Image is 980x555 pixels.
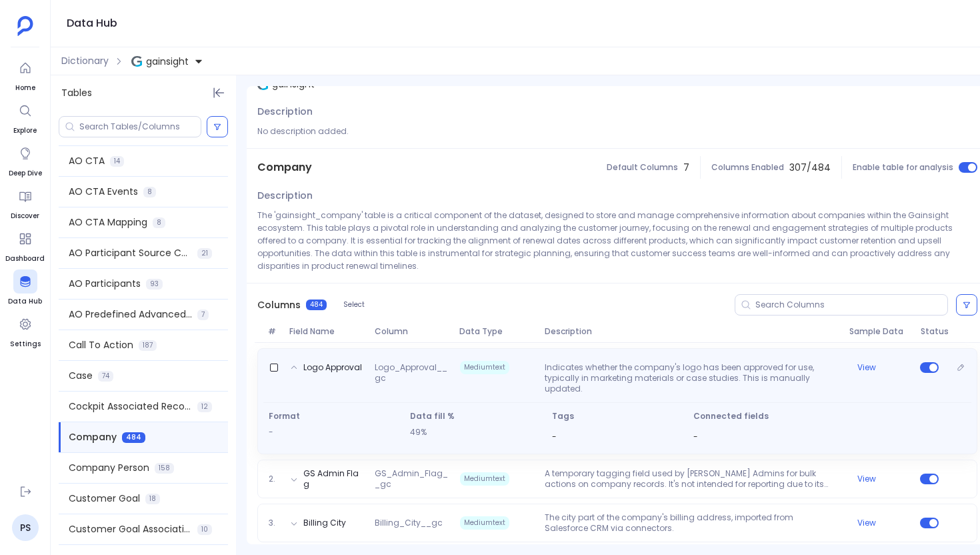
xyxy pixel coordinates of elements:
[539,326,845,337] span: Description
[607,162,678,173] span: Default Columns
[552,431,557,442] span: -
[145,494,160,504] span: 18
[303,518,346,528] button: Billing City
[5,227,45,264] a: Dashboard
[257,125,977,137] p: No description added.
[789,161,831,175] span: 307 / 484
[69,461,149,475] span: Company Person
[69,430,117,444] span: Company
[17,16,33,36] img: petavue logo
[209,83,228,102] button: Hide Tables
[844,326,915,337] span: Sample Data
[9,141,42,179] a: Deep Dive
[284,326,369,337] span: Field Name
[69,492,140,506] span: Customer Goal
[460,361,509,374] span: Mediumtext
[857,474,876,484] button: View
[257,189,313,203] span: Description
[129,51,206,72] button: gainsight
[13,125,37,136] span: Explore
[369,468,454,490] span: GS_Admin_Flag__gc
[11,184,39,221] a: Discover
[8,296,42,307] span: Data Hub
[122,432,145,443] span: 484
[693,411,966,422] span: Connected fields
[257,159,312,175] span: Company
[460,472,509,486] span: Mediumtext
[67,14,117,33] h1: Data Hub
[454,326,539,337] span: Data Type
[693,431,698,442] span: -
[263,326,284,337] span: #
[12,514,39,541] a: PS
[857,518,876,528] button: View
[10,312,41,350] a: Settings
[269,411,399,422] span: Format
[9,168,42,179] span: Deep Dive
[306,300,327,310] span: 484
[369,362,454,394] span: Logo_Approval__gc
[61,54,109,68] span: Dictionary
[69,277,141,291] span: AO Participants
[143,187,156,197] span: 8
[460,516,509,530] span: Mediumtext
[539,512,844,534] p: The city part of the company's billing address, imported from Salesforce CRM via connectors.
[69,369,93,383] span: Case
[110,156,124,167] span: 14
[711,162,784,173] span: Columns Enabled
[13,56,37,93] a: Home
[410,427,541,438] p: 49%
[69,522,192,536] span: Customer Goal Association
[69,308,192,322] span: AO Predefined Advanced Outreach Model
[915,326,944,337] span: Status
[69,185,138,199] span: AO CTA Events
[5,253,45,264] span: Dashboard
[69,215,147,229] span: AO CTA Mapping
[369,326,455,337] span: Column
[146,55,189,68] span: gainsight
[197,248,212,259] span: 21
[257,105,313,119] span: Description
[369,518,454,528] span: Billing_City__gc
[13,99,37,136] a: Explore
[410,411,541,422] span: Data fill %
[13,83,37,93] span: Home
[11,211,39,221] span: Discover
[69,154,105,168] span: AO CTA
[8,269,42,307] a: Data Hub
[79,121,201,132] input: Search Tables/Columns
[51,75,236,111] div: Tables
[853,162,953,173] span: Enable table for analysis
[98,371,113,382] span: 74
[263,518,285,528] span: 3.
[269,427,399,438] p: -
[146,279,163,290] span: 93
[263,474,285,484] span: 2.
[257,298,301,312] span: Columns
[139,340,157,351] span: 187
[335,296,373,314] button: Select
[10,339,41,350] span: Settings
[539,362,844,394] p: Indicates whether the company's logo has been approved for use, typically in marketing materials ...
[69,338,133,352] span: Call To Action
[69,246,192,260] span: AO Participant Source Configuration
[197,524,212,535] span: 10
[755,300,947,310] input: Search Columns
[683,161,689,175] span: 7
[857,362,876,373] button: View
[155,463,174,474] span: 158
[257,209,977,272] p: The 'gainsight_company' table is a critical component of the dataset, designed to store and manag...
[69,400,192,414] span: Cockpit Associated Records
[539,468,844,490] p: A temporary tagging field used by [PERSON_NAME] Admins for bulk actions on company records. It's ...
[303,468,364,490] button: GS Admin Flag
[303,362,362,373] button: Logo Approval
[951,358,970,377] button: Edit
[197,310,209,320] span: 7
[552,411,683,422] span: Tags
[153,217,165,228] span: 8
[197,402,212,412] span: 12
[131,56,142,67] img: gainsight.svg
